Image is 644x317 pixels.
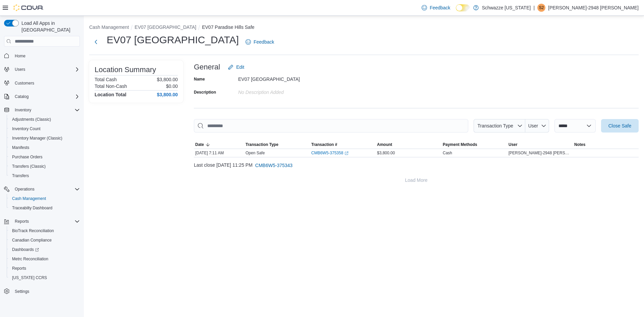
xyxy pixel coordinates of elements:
span: Purchase Orders [9,153,80,161]
button: Operations [1,184,83,194]
label: Name [194,76,205,82]
span: Cash Management [9,195,80,203]
span: Transaction Type [477,123,513,128]
button: Metrc Reconciliation [7,254,83,264]
span: Catalog [12,93,80,101]
span: Traceabilty Dashboard [9,204,80,212]
span: BioTrack Reconciliation [9,227,80,235]
span: Inventory Manager (Classic) [12,136,62,141]
span: Users [15,67,25,72]
span: [US_STATE] CCRS [12,275,47,280]
button: EV07 [GEOGRAPHIC_DATA] [135,24,196,30]
span: Washington CCRS [9,274,80,282]
button: Purchase Orders [7,152,83,162]
span: Amount [377,142,392,147]
span: Transfers [12,173,29,178]
button: CMB6W5-375343 [253,159,295,172]
p: [PERSON_NAME]-2948 [PERSON_NAME] [548,4,639,12]
button: Catalog [12,93,31,101]
span: Canadian Compliance [12,237,52,243]
span: Load More [405,177,428,183]
a: Settings [12,287,32,296]
span: Edit [236,64,244,70]
a: [US_STATE] CCRS [9,274,50,282]
button: Reports [1,217,83,226]
a: Manifests [9,144,32,152]
button: Adjustments (Classic) [7,115,83,124]
a: Adjustments (Classic) [9,115,54,123]
button: Next [89,35,103,49]
span: Close Safe [608,122,631,129]
span: Dashboards [12,247,39,252]
a: Inventory Count [9,125,43,133]
button: Users [1,65,83,74]
button: Manifests [7,143,83,152]
a: Customers [12,79,37,87]
h3: General [194,63,220,71]
span: Settings [12,287,80,296]
nav: An example of EuiBreadcrumbs [89,24,639,32]
span: Reports [9,264,80,272]
button: Load More [194,173,639,187]
button: BioTrack Reconciliation [7,226,83,235]
span: Load All Apps in [GEOGRAPHIC_DATA] [19,20,80,33]
span: Feedback [430,4,450,11]
div: No Description added [238,87,328,95]
div: [DATE] 7:11 AM [194,149,244,157]
a: Purchase Orders [9,153,45,161]
button: Transfers [7,171,83,180]
span: Dashboards [9,246,80,254]
a: Canadian Compliance [9,236,54,244]
button: Inventory [12,106,34,114]
button: Transaction # [310,141,376,149]
span: Inventory Manager (Classic) [9,134,80,142]
button: User [525,119,549,133]
span: Customers [12,79,80,87]
h6: Total Non-Cash [95,84,127,89]
span: Customers [15,81,34,86]
input: Dark Mode [456,4,470,11]
span: Adjustments (Classic) [12,117,51,122]
p: $0.00 [166,84,178,89]
a: Traceabilty Dashboard [9,204,55,212]
h4: $3,800.00 [157,92,178,97]
span: Notes [574,142,585,147]
span: CMB6W5-375343 [255,162,292,169]
span: Users [12,65,80,73]
button: Inventory Manager (Classic) [7,134,83,143]
span: S2 [539,4,544,12]
a: Feedback [243,35,277,49]
a: Reports [9,264,29,272]
span: Home [12,51,80,60]
button: Cash Management [89,24,129,30]
span: Transaction Type [246,142,278,147]
span: Catalog [15,94,29,99]
span: User [508,142,518,147]
span: Payment Methods [443,142,477,147]
button: Date [194,141,244,149]
span: Inventory [12,106,80,114]
h1: EV07 [GEOGRAPHIC_DATA] [107,33,239,47]
button: Transfers (Classic) [7,162,83,171]
a: Dashboards [9,246,42,254]
a: Home [12,52,28,60]
p: Schwazze [US_STATE] [482,4,531,12]
button: Amount [376,141,441,149]
span: Date [195,142,204,147]
svg: External link [344,151,348,155]
span: Inventory Count [9,125,80,133]
button: Catalog [1,92,83,101]
a: Metrc Reconciliation [9,255,51,263]
span: Home [15,53,25,59]
button: Notes [573,141,639,149]
span: User [528,123,538,128]
span: Feedback [254,39,274,45]
div: EV07 [GEOGRAPHIC_DATA] [238,74,328,82]
input: This is a search bar. As you type, the results lower in the page will automatically filter. [194,119,468,133]
span: $3,800.00 [377,150,395,156]
a: Transfers (Classic) [9,162,48,170]
button: Home [1,51,83,60]
button: Cash Management [7,194,83,203]
a: BioTrack Reconciliation [9,227,57,235]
